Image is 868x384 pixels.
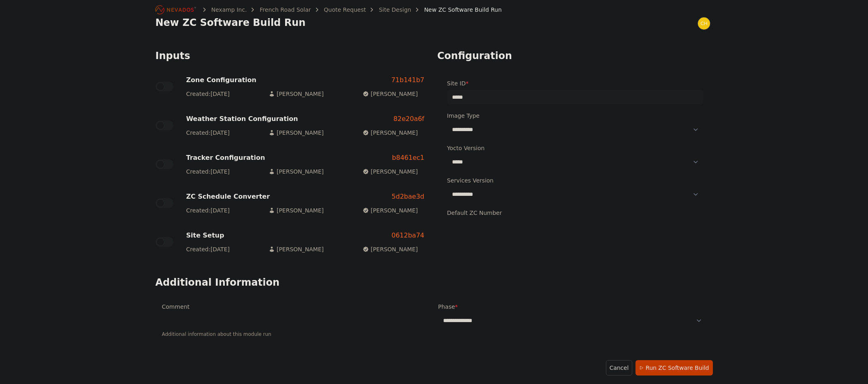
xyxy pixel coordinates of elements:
[186,90,230,98] p: Created: [DATE]
[269,129,324,137] p: [PERSON_NAME]
[186,75,256,85] h3: Zone Configuration
[391,75,424,85] a: 71b141b7
[211,6,247,14] a: Nexamp Inc.
[413,6,501,14] div: New ZC Software Build Run
[438,302,706,312] label: Phase
[393,114,424,124] a: 82e20a6f
[269,206,324,214] p: [PERSON_NAME]
[324,6,366,14] a: Quote Request
[186,231,224,240] h3: Site Setup
[392,153,424,163] a: b8461ec1
[379,6,411,14] a: Site Design
[363,245,418,253] p: [PERSON_NAME]
[186,245,230,253] p: Created: [DATE]
[162,328,430,341] p: Additional information about this module run
[186,129,230,137] p: Created: [DATE]
[269,90,324,98] p: [PERSON_NAME]
[363,90,418,98] p: [PERSON_NAME]
[186,168,230,176] p: Created: [DATE]
[447,176,703,185] label: Services Version
[186,153,265,163] h3: Tracker Configuration
[186,114,298,124] h3: Weather Station Configuration
[363,206,418,214] p: [PERSON_NAME]
[156,49,431,62] h2: Inputs
[437,49,713,62] h2: Configuration
[391,231,424,240] a: 0612ba74
[156,16,306,29] h1: New ZC Software Build Run
[186,206,230,214] p: Created: [DATE]
[156,3,502,16] nav: Breadcrumb
[392,192,424,202] a: 5d2bae3d
[606,360,632,376] a: Cancel
[363,168,418,176] p: [PERSON_NAME]
[447,78,703,90] label: Site ID
[156,276,713,289] h2: Additional Information
[447,208,703,219] label: Default ZC Number
[162,302,430,313] label: Comment
[447,143,703,153] label: Yocto Version
[363,129,418,137] p: [PERSON_NAME]
[269,245,324,253] p: [PERSON_NAME]
[260,6,311,14] a: French Road Solar
[447,111,703,121] label: Image Type
[269,168,324,176] p: [PERSON_NAME]
[636,360,712,376] button: Run ZC Software Build
[186,192,270,202] h3: ZC Schedule Converter
[697,17,710,30] img: chris.young@nevados.solar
